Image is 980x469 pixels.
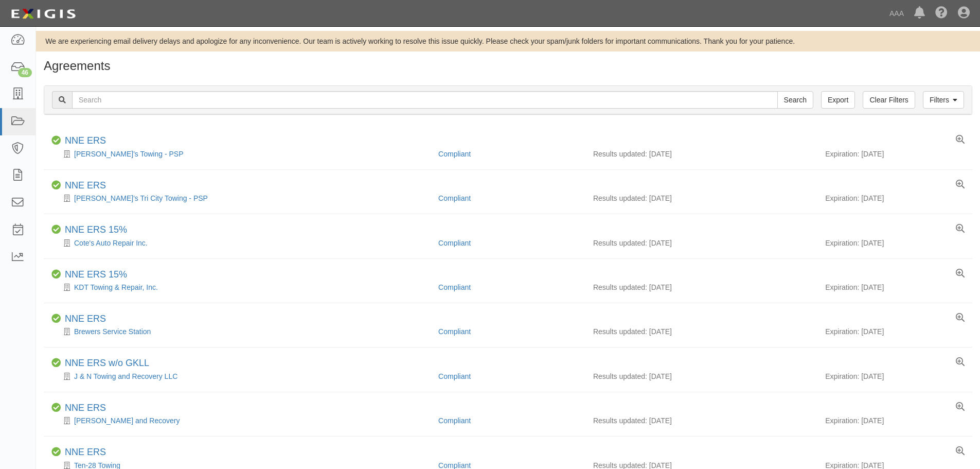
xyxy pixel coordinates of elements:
[593,282,810,292] div: Results updated: [DATE]
[438,416,471,425] a: Compliant
[74,372,177,380] a: J & N Towing and Recovery LLC
[956,269,965,279] a: View results summary
[51,149,431,159] div: Doug's Towing - PSP
[65,314,106,324] a: NNE ERS
[825,326,965,337] div: Expiration: [DATE]
[438,283,471,291] a: Compliant
[51,415,431,426] div: Trahan Towing and Recovery
[884,3,909,24] a: AAA
[825,193,965,203] div: Expiration: [DATE]
[65,135,106,146] a: NNE ERS
[74,194,208,202] a: [PERSON_NAME]'s Tri City Towing - PSP
[51,358,61,368] i: Compliant
[74,150,183,158] a: [PERSON_NAME]'s Towing - PSP
[956,180,965,189] a: View results summary
[65,224,127,236] div: NNE ERS 15%
[825,282,965,292] div: Expiration: [DATE]
[51,136,61,145] i: Compliant
[956,358,965,367] a: View results summary
[51,447,61,457] i: Compliant
[825,371,965,381] div: Expiration: [DATE]
[51,270,61,279] i: Compliant
[74,327,151,336] a: Brewers Service Station
[863,91,915,109] a: Clear Filters
[593,238,810,248] div: Results updated: [DATE]
[36,36,980,46] div: We are experiencing email delivery delays and apologize for any inconvenience. Our team is active...
[956,403,965,412] a: View results summary
[438,327,471,336] a: Compliant
[593,326,810,337] div: Results updated: [DATE]
[438,372,471,380] a: Compliant
[65,447,106,457] a: NNE ERS
[51,403,61,412] i: Compliant
[438,239,471,247] a: Compliant
[51,181,61,190] i: Compliant
[65,314,106,325] div: NNE ERS
[821,91,855,109] a: Export
[956,224,965,234] a: View results summary
[18,68,32,77] div: 46
[438,150,471,158] a: Compliant
[777,91,813,109] input: Search
[74,283,158,291] a: KDT Towing & Repair, Inc.
[65,180,106,190] a: NNE ERS
[51,238,431,248] div: Cote's Auto Repair Inc.
[74,239,148,247] a: Cote's Auto Repair Inc.
[51,193,431,203] div: Dave's Tri City Towing - PSP
[825,238,965,248] div: Expiration: [DATE]
[593,149,810,159] div: Results updated: [DATE]
[593,371,810,381] div: Results updated: [DATE]
[72,91,778,109] input: Search
[956,447,965,456] a: View results summary
[65,135,106,147] div: NNE ERS
[593,415,810,426] div: Results updated: [DATE]
[65,447,106,458] div: NNE ERS
[74,416,180,425] a: [PERSON_NAME] and Recovery
[923,91,964,109] a: Filters
[51,326,431,337] div: Brewers Service Station
[65,358,149,369] div: NNE ERS w/o GKLL
[51,225,61,234] i: Compliant
[44,59,972,73] h1: Agreements
[65,224,127,235] a: NNE ERS 15%
[51,371,431,381] div: J & N Towing and Recovery LLC
[956,135,965,145] a: View results summary
[438,194,471,202] a: Compliant
[65,180,106,192] div: NNE ERS
[956,314,965,323] a: View results summary
[65,403,106,414] div: NNE ERS
[825,415,965,426] div: Expiration: [DATE]
[65,269,127,281] div: NNE ERS 15%
[8,5,79,23] img: logo-5460c22ac91f19d4615b14bd174203de0afe785f0fc80cf4dbbc73dc1793850b.png
[825,149,965,159] div: Expiration: [DATE]
[593,193,810,203] div: Results updated: [DATE]
[935,7,948,20] i: Help Center - Complianz
[51,282,431,292] div: KDT Towing & Repair, Inc.
[65,269,127,280] a: NNE ERS 15%
[65,403,106,413] a: NNE ERS
[51,314,61,323] i: Compliant
[65,358,149,368] a: NNE ERS w/o GKLL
